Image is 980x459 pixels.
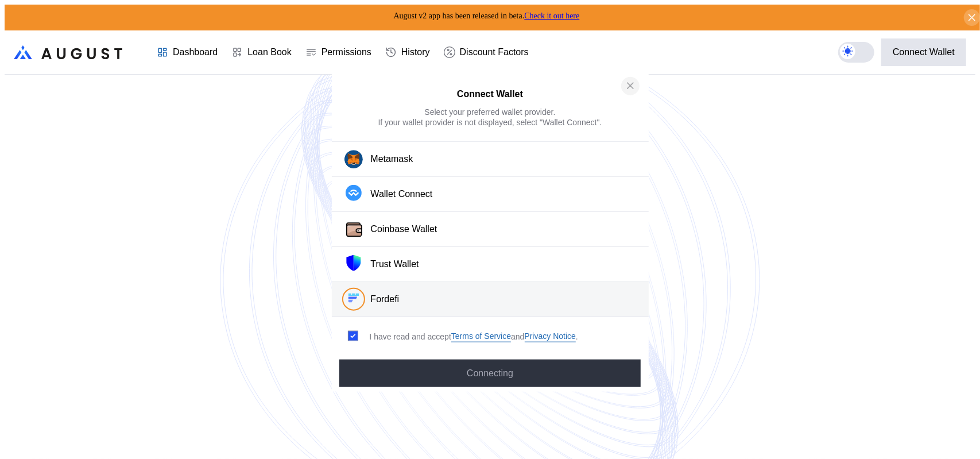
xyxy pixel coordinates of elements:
[344,220,364,240] img: Coinbase Wallet
[893,47,955,57] div: Connect Wallet
[371,223,437,236] div: Coinbase Wallet
[511,331,524,342] span: and
[621,76,640,95] button: close modal
[401,47,430,57] div: History
[332,141,649,177] button: Metamask
[173,47,218,57] div: Dashboard
[370,331,578,342] div: I have read and accept .
[247,47,292,57] div: Loan Book
[451,331,511,342] a: Terms of Service
[332,282,649,317] button: FordefiFordefi
[371,294,400,306] div: Fordefi
[457,89,523,99] h2: Connect Wallet
[371,153,413,165] div: Metamask
[378,117,602,128] div: If your wallet provider is not displayed, select "Wallet Connect".
[346,290,362,306] img: Fordefi
[321,47,371,57] div: Permissions
[394,11,580,20] span: August v2 app has been released in beta.
[332,247,649,282] button: Trust WalletTrust Wallet
[524,11,579,20] a: Check it out here
[371,259,419,271] div: Trust Wallet
[460,47,529,57] div: Discount Factors
[425,107,556,117] div: Select your preferred wallet provider.
[339,360,640,387] button: Connecting
[332,212,649,247] button: Coinbase WalletCoinbase Wallet
[346,255,362,271] img: Trust Wallet
[332,177,649,212] button: Wallet Connect
[371,188,433,200] div: Wallet Connect
[525,331,576,342] a: Privacy Notice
